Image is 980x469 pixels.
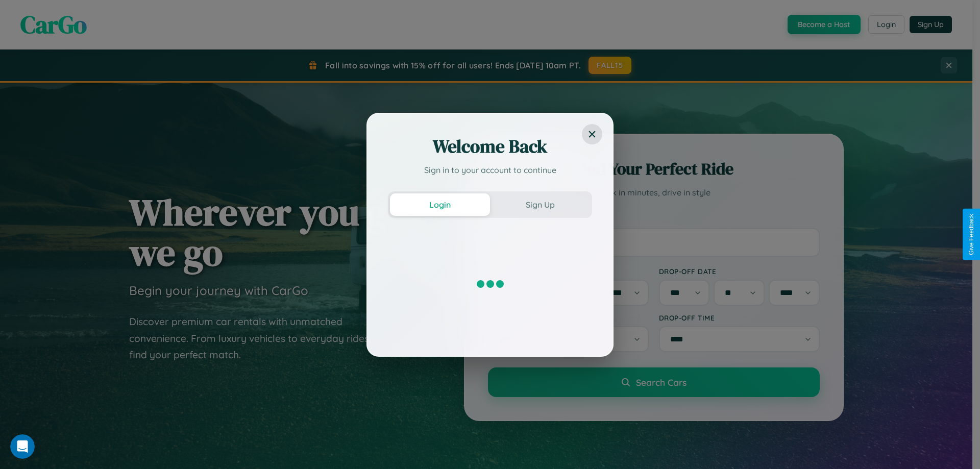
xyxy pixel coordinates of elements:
iframe: Intercom live chat [10,434,35,459]
div: Give Feedback [968,214,975,255]
button: Login [390,193,490,216]
p: Sign in to your account to continue [388,164,592,176]
h2: Welcome Back [388,134,592,159]
button: Sign Up [490,193,590,216]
